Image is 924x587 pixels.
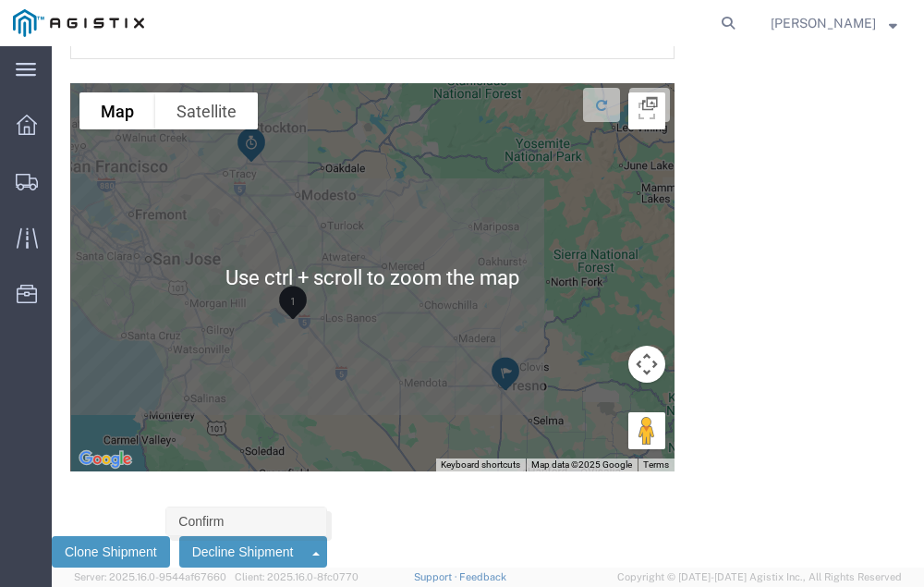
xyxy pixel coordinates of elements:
[52,46,924,568] iframe: FS Legacy Container
[13,9,144,37] img: logo
[617,569,902,585] span: Copyright © [DATE]-[DATE] Agistix Inc., All Rights Reserved
[459,571,506,582] a: Feedback
[74,571,226,582] span: Server: 2025.16.0-9544af67660
[771,13,876,33] span: Neil Coehlo
[235,571,359,582] span: Client: 2025.16.0-8fc0770
[414,571,460,582] a: Support
[770,12,898,34] button: [PERSON_NAME]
